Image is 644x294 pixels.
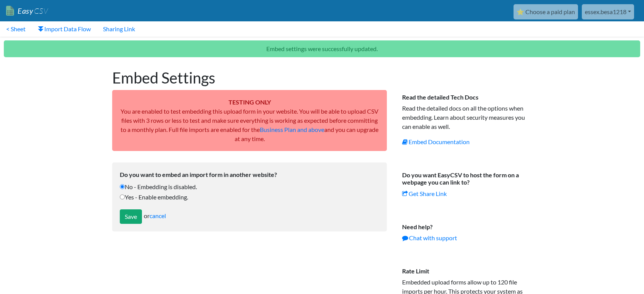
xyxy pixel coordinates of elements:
[112,69,387,87] h1: Embed Settings
[4,40,640,57] p: Embed settings were successfully updated.
[6,3,48,19] a: EasyCSV
[260,126,324,133] a: Business Plan and above
[402,138,470,145] a: Embed Documentation
[120,193,379,202] label: Yes - Enable embedding.
[33,6,48,16] span: CSV
[120,182,379,191] label: No - Embedding is disabled.
[112,90,387,151] div: You are enabled to test embedding this upload form in your website. You will be able to upload CS...
[150,212,166,219] a: cancel
[402,146,532,186] h6: Do you want EasyCSV to host the form on a webpage you can link to?
[402,104,532,131] p: Read the detailed docs on all the options when embedding. Learn about security measures you can e...
[229,98,271,106] strong: TESTING ONLY
[402,190,447,197] a: Get Share Link
[120,171,277,178] strong: Do you want to embed an import form in another website?
[402,69,532,101] h6: Read the detailed Tech Docs
[402,198,532,230] h6: Need help?
[32,21,97,37] a: Import Data Flow
[402,243,532,275] h6: Rate Limit
[120,209,142,224] input: Save
[120,194,125,199] input: Yes - Enable embedding.
[120,184,125,189] input: No - Embedding is disabled.
[120,209,379,224] div: or
[402,234,457,241] a: Chat with support
[97,21,141,37] a: Sharing Link
[582,4,634,19] a: essex.besa1218
[514,4,578,19] a: ⭐ Choose a paid plan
